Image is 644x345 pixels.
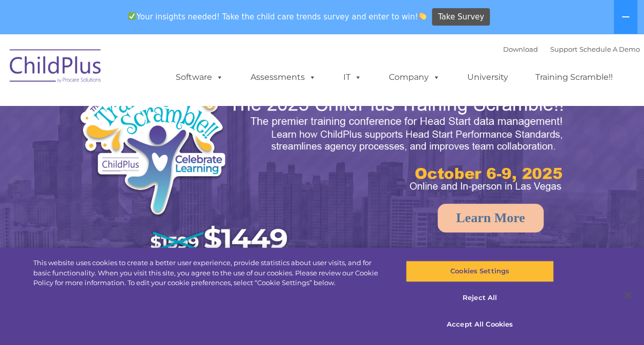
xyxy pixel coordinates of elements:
button: Accept All Cookies [406,313,554,335]
img: ChildPlus by Procare Solutions [5,42,107,93]
span: Your insights needed! Take the child care trends survey and enter to win! [124,7,431,27]
button: Reject All [406,287,554,309]
button: Close [616,284,639,307]
span: Last name [142,68,174,75]
img: ✅ [128,12,136,20]
a: Download [503,45,538,53]
a: Take Survey [432,8,490,26]
span: Take Survey [438,8,484,26]
a: University [457,67,518,88]
img: 👏 [419,12,426,20]
a: Support [550,45,577,53]
a: Company [379,67,450,88]
a: Learn More [438,204,544,232]
div: This website uses cookies to create a better user experience, provide statistics about user visit... [33,258,386,288]
font: | [503,45,640,53]
span: Phone number [142,110,186,117]
a: Assessments [240,67,326,88]
a: Training Scramble!! [525,67,623,88]
button: Cookies Settings [406,261,554,282]
a: Software [165,67,234,88]
a: IT [333,67,372,88]
a: Schedule A Demo [579,45,640,53]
